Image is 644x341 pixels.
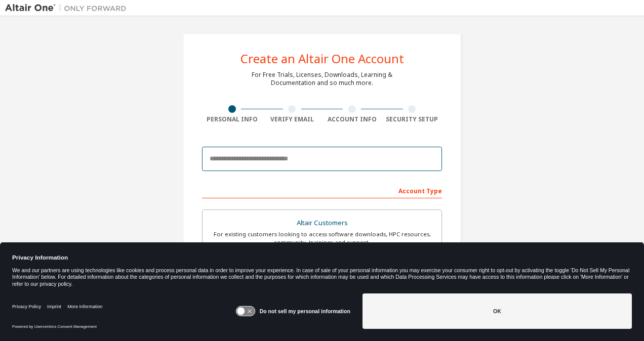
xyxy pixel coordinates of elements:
[382,115,442,123] div: Security Setup
[322,115,382,123] div: Account Info
[240,53,404,65] div: Create an Altair One Account
[209,216,435,230] div: Altair Customers
[209,230,435,246] div: For existing customers looking to access software downloads, HPC resources, community, trainings ...
[5,3,132,13] img: Altair One
[202,115,262,123] div: Personal Info
[252,71,392,87] div: For Free Trials, Licenses, Downloads, Learning & Documentation and so much more.
[202,182,442,198] div: Account Type
[262,115,323,123] div: Verify Email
